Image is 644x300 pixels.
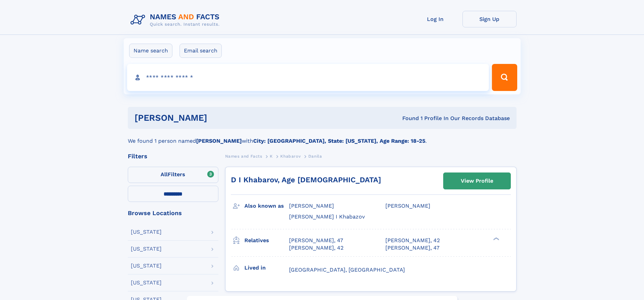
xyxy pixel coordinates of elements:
[131,229,162,235] div: [US_STATE]
[385,203,430,209] span: [PERSON_NAME]
[385,237,440,244] a: [PERSON_NAME], 42
[244,235,289,246] h3: Relatives
[244,200,289,212] h3: Also known as
[135,114,305,122] h1: [PERSON_NAME]
[462,11,517,27] a: Sign Up
[128,129,517,145] div: We found 1 person named with .
[253,138,425,144] b: City: [GEOGRAPHIC_DATA], State: [US_STATE], Age Range: 18-25
[305,115,510,122] div: Found 1 Profile In Our Records Database
[444,173,510,189] a: View Profile
[280,154,301,159] span: Khabarov
[131,280,162,285] div: [US_STATE]
[289,203,334,209] span: [PERSON_NAME]
[161,171,168,178] span: All
[289,244,343,252] a: [PERSON_NAME], 42
[128,167,218,183] label: Filters
[129,44,172,58] label: Name search
[270,152,273,160] a: K
[492,236,500,241] div: ❯
[131,246,162,252] div: [US_STATE]
[408,11,462,27] a: Log In
[180,44,222,58] label: Email search
[225,152,262,160] a: Names and Facts
[131,263,162,269] div: [US_STATE]
[308,154,322,159] span: Danila
[128,210,218,216] div: Browse Locations
[385,244,439,252] a: [PERSON_NAME], 47
[289,267,405,273] span: [GEOGRAPHIC_DATA], [GEOGRAPHIC_DATA]
[280,152,301,160] a: Khabarov
[461,173,493,189] div: View Profile
[127,64,489,91] input: search input
[270,154,273,159] span: K
[196,138,242,144] b: [PERSON_NAME]
[289,237,343,244] a: [PERSON_NAME], 47
[128,153,218,159] div: Filters
[231,176,381,184] a: D I Khabarov, Age [DEMOGRAPHIC_DATA]
[289,213,365,220] span: [PERSON_NAME] I Khabazov
[128,11,225,29] img: Logo Names and Facts
[492,64,517,91] button: Search Button
[244,262,289,274] h3: Lived in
